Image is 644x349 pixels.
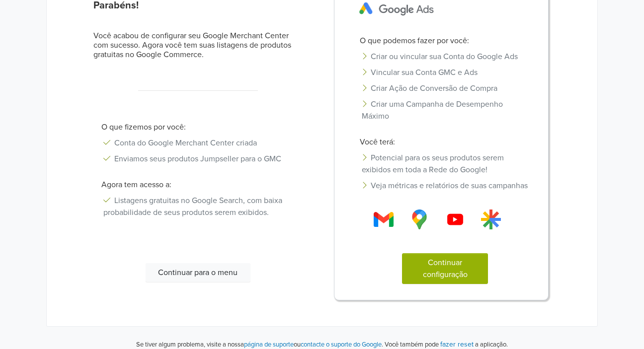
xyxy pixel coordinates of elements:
[352,178,539,194] li: Veja métricas e relatórios de suas campanhas
[402,253,488,284] button: Continuar configuração
[374,209,394,229] img: Gmail Logo
[481,209,501,229] img: Gmail Logo
[445,209,465,229] img: Gmail Logo
[244,341,294,349] a: página de suporte
[146,263,250,282] button: Continuar para o menu
[409,209,429,229] img: Gmail Logo
[93,179,303,191] p: Agora tem acesso a:
[93,121,303,133] p: O que fizemos por você:
[93,31,303,60] h6: Você acabou de configurar seu Google Merchant Center com sucesso. Agora você tem suas listagens d...
[352,65,539,80] li: Vincular sua Conta GMC e Ads
[352,136,539,148] p: Você terá:
[93,135,303,151] li: Conta do Google Merchant Center criada
[301,341,382,349] a: contacte o suporte do Google
[352,80,539,96] li: Criar Ação de Conversão de Compra
[352,35,539,47] p: O que podemos fazer por você:
[352,49,539,65] li: Criar ou vincular sua Conta do Google Ads
[352,96,539,124] li: Criar uma Campanha de Desempenho Máximo
[352,150,539,178] li: Potencial para os seus produtos serem exibidos em toda a Rede do Google!
[93,193,303,220] li: Listagens gratuitas no Google Search, com baixa probabilidade de seus produtos serem exibidos.
[93,151,303,167] li: Enviamos seus produtos Jumpseller para o GMC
